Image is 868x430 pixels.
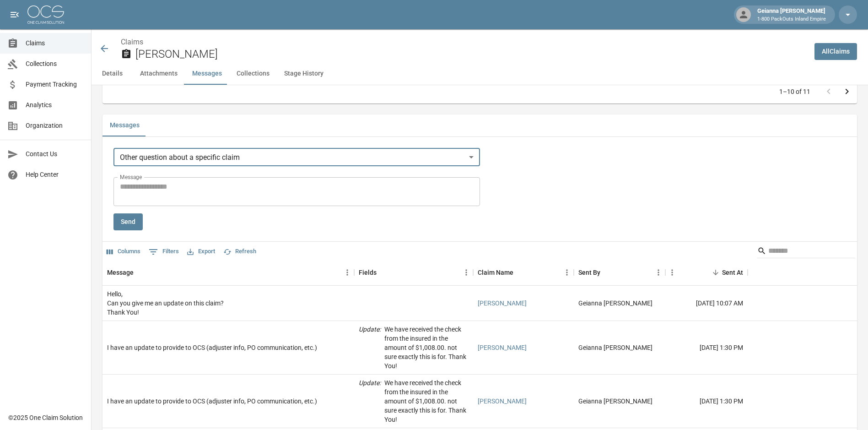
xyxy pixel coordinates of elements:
[359,378,381,424] p: Update :
[26,121,84,131] span: Organization
[665,321,748,375] div: [DATE] 1:30 PM
[578,343,652,352] div: Geianna Canales
[107,343,317,352] div: I have an update to provide to OCS (adjuster info, PO communication, etc.)
[26,59,84,69] span: Collections
[838,82,856,101] button: Go to next page
[354,260,473,285] div: Fields
[754,6,830,23] div: Geianna [PERSON_NAME]
[600,266,613,279] button: Sort
[120,173,142,181] label: Message
[277,63,331,85] button: Stage History
[107,260,134,285] div: Message
[473,260,574,285] div: Claim Name
[5,5,24,24] button: open drawer
[478,299,527,308] a: [PERSON_NAME]
[757,244,855,260] div: Search
[113,148,480,166] div: Other question about a specific claim
[665,266,679,279] button: Menu
[135,48,807,61] h2: [PERSON_NAME]
[26,149,84,159] span: Contact Us
[709,266,722,279] button: Sort
[578,397,652,406] div: Geianna Canales
[26,170,84,180] span: Help Center
[185,63,229,85] button: Messages
[722,260,743,285] div: Sent At
[665,260,748,285] div: Sent At
[92,63,868,85] div: anchor tabs
[107,289,224,317] div: Hello, Can you give me an update on this claim? Thank You!
[92,63,133,85] button: Details
[478,397,527,406] a: [PERSON_NAME]
[121,38,143,46] a: Claims
[384,378,469,424] p: We have received the check from the insured in the amount of $1,008.00. not sure exactly this is ...
[340,266,354,279] button: Menu
[102,114,857,136] div: related-list tabs
[478,260,513,285] div: Claim Name
[185,245,217,259] button: Export
[26,100,84,110] span: Analytics
[478,343,527,352] a: [PERSON_NAME]
[665,286,748,321] div: [DATE] 10:07 AM
[578,299,652,308] div: Geianna Canales
[513,266,526,279] button: Sort
[102,114,147,136] button: Messages
[8,413,83,422] div: © 2025 One Claim Solution
[26,38,84,48] span: Claims
[229,63,277,85] button: Collections
[779,87,810,96] p: 1–10 of 11
[359,260,377,285] div: Fields
[134,266,146,279] button: Sort
[814,43,857,60] a: AllClaims
[102,260,354,285] div: Message
[26,80,84,89] span: Payment Tracking
[146,245,181,259] button: Show filters
[359,325,381,370] p: Update :
[459,266,473,279] button: Menu
[113,213,143,230] button: Send
[574,260,665,285] div: Sent By
[652,266,665,279] button: Menu
[221,245,259,259] button: Refresh
[665,375,748,428] div: [DATE] 1:30 PM
[121,37,807,48] nav: breadcrumb
[27,5,64,24] img: ocs-logo-white-transparent.png
[560,266,574,279] button: Menu
[133,63,185,85] button: Attachments
[578,260,600,285] div: Sent By
[107,397,317,406] div: I have an update to provide to OCS (adjuster info, PO communication, etc.)
[384,325,469,370] p: We have received the check from the insured in the amount of $1,008.00. not sure exactly this is ...
[377,266,389,279] button: Sort
[104,245,143,259] button: Select columns
[757,16,826,23] p: 1-800 PackOuts Inland Empire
